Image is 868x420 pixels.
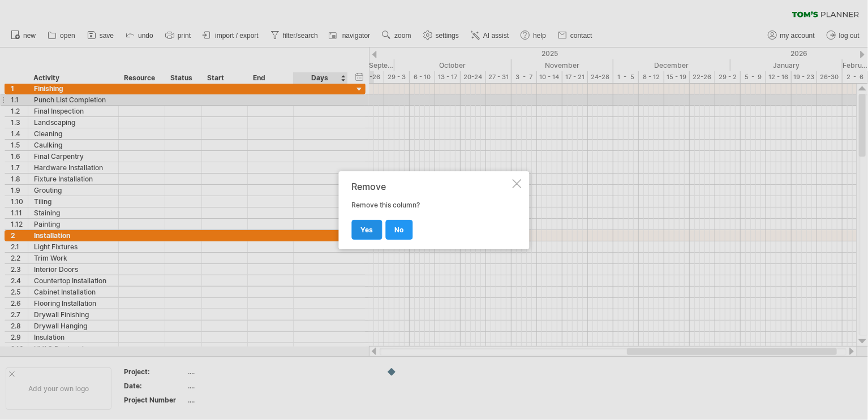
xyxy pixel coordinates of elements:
span: no [395,226,404,234]
a: yes [352,220,383,240]
div: Remove this column? [352,181,510,239]
a: no [386,220,413,240]
span: yes [361,226,373,234]
div: Remove [352,181,510,192]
